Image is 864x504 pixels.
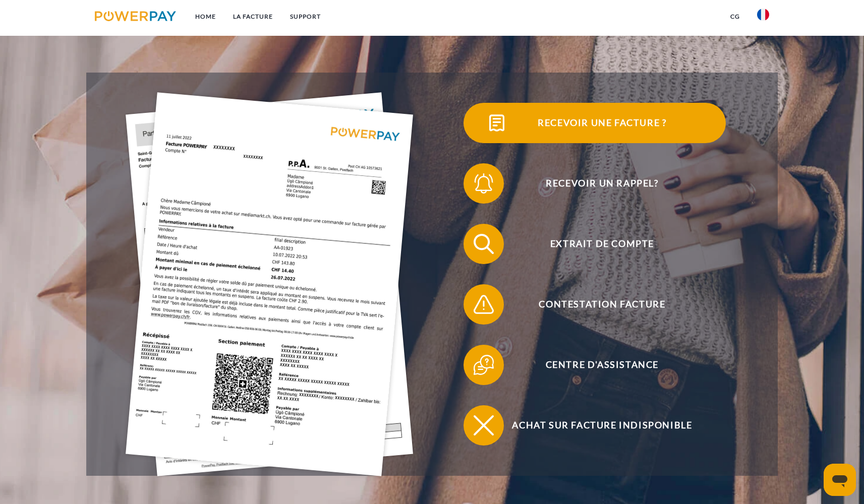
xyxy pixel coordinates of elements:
[464,163,726,204] button: Recevoir un rappel?
[464,224,726,264] button: Extrait de compte
[824,464,856,496] iframe: Bouton de lancement de la fenêtre de messagerie
[471,171,496,196] img: qb_bell.svg
[471,231,496,257] img: qb_search.svg
[464,284,726,325] button: Contestation Facture
[479,405,726,446] span: Achat sur facture indisponible
[464,405,726,446] button: Achat sur facture indisponible
[464,103,726,143] button: Recevoir une facture ?
[757,9,769,21] img: fr
[479,103,726,143] span: Recevoir une facture ?
[95,11,176,21] img: logo-powerpay.svg
[479,163,726,204] span: Recevoir un rappel?
[464,345,726,385] button: Centre d'assistance
[479,224,726,264] span: Extrait de compte
[484,110,509,136] img: qb_bill.svg
[722,8,748,26] a: CG
[281,8,329,26] a: Support
[471,292,496,317] img: qb_warning.svg
[126,93,413,477] img: single_invoice_powerpay_fr.jpg
[471,413,496,438] img: qb_close.svg
[471,352,496,377] img: qb_help.svg
[187,8,224,26] a: Home
[224,8,281,26] a: LA FACTURE
[479,284,726,325] span: Contestation Facture
[479,345,726,385] span: Centre d'assistance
